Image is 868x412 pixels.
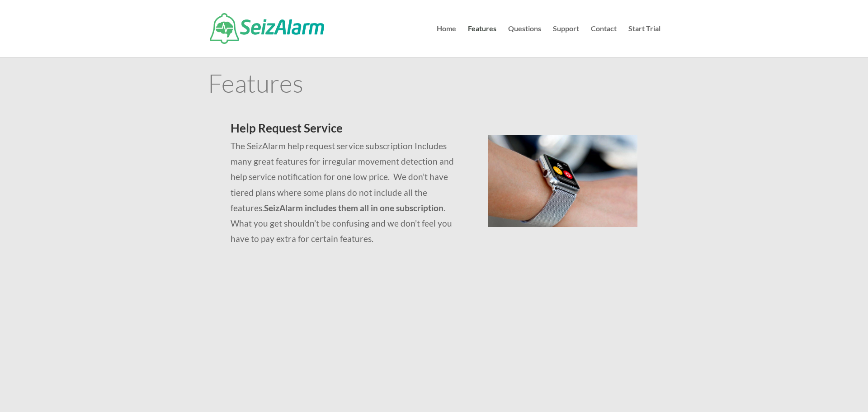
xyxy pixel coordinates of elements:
[264,203,443,213] strong: SeizAlarm includes them all in one subscription
[488,135,638,227] img: seizalarm-on-wrist
[231,122,466,138] h2: Help Request Service
[231,138,466,246] p: The SeizAlarm help request service subscription Includes many great features for irregular moveme...
[208,70,660,100] h1: Features
[210,13,324,44] img: SeizAlarm
[628,25,660,57] a: Start Trial
[591,25,617,57] a: Contact
[788,377,858,402] iframe: Help widget launcher
[468,25,496,57] a: Features
[508,25,541,57] a: Questions
[437,25,456,57] a: Home
[553,25,579,57] a: Support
